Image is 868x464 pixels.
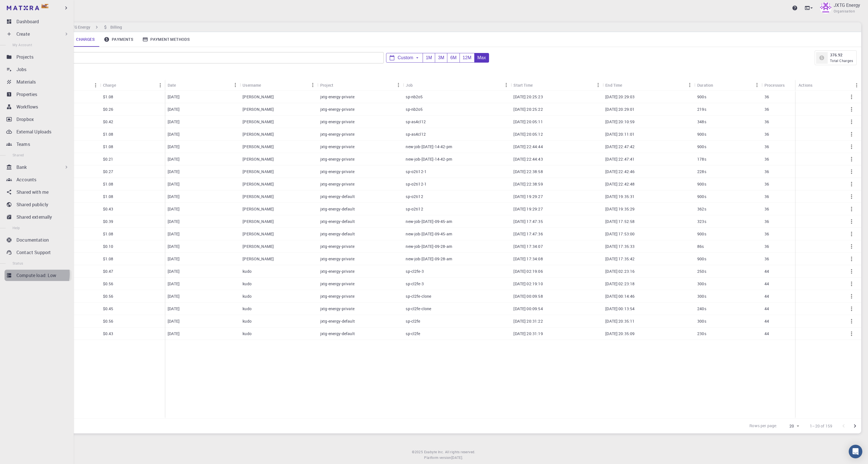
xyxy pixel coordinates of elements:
[764,181,769,187] p: 36
[103,94,113,100] p: $1.08
[513,181,543,187] p: [DATE] 22:38:59
[849,445,862,458] div: Open Intercom Messenger
[243,94,274,100] p: [PERSON_NAME]
[16,237,49,243] p: Documentation
[605,281,635,287] p: [DATE] 02:23:18
[243,331,252,337] p: kudo
[406,244,452,249] p: new-job-[DATE]-09-28-am
[502,80,511,90] button: Menu
[424,450,444,454] span: Exabyte Inc.
[168,144,180,150] p: [DATE]
[533,80,542,90] button: Sort
[602,80,694,91] div: End Time
[16,31,30,37] p: Create
[764,94,769,100] p: 36
[406,107,423,112] p: sp-nb2o5
[243,231,274,237] p: [PERSON_NAME]
[435,53,447,63] div: 3M
[103,194,113,199] p: $1.08
[16,128,51,135] p: External Uploads
[406,256,452,262] p: new-job-[DATE]-09-28-am
[5,51,71,63] a: Projects
[5,199,71,210] a: Shared publicly
[5,101,71,112] a: Workflows
[513,156,543,162] p: [DATE] 22:44:43
[5,211,71,223] a: Shared externally
[103,206,113,212] p: $0.43
[5,28,71,40] div: Create
[243,219,274,224] p: [PERSON_NAME]
[320,244,355,249] p: jxtg-energy-private
[697,318,706,324] p: 300s
[406,80,412,91] div: Job
[103,318,113,324] p: $0.56
[406,293,431,299] p: sp-cl2fe-clone
[605,219,635,224] p: [DATE] 17:52:58
[406,331,420,337] p: sp-cl2fe
[605,306,635,312] p: [DATE] 00:13:54
[406,219,452,224] p: new-job-[DATE]-09-45-am
[605,244,635,249] p: [DATE] 17:35:33
[243,206,274,212] p: [PERSON_NAME]
[445,449,475,455] span: All rights reserved.
[764,331,769,337] p: 44
[16,78,36,85] p: Materials
[99,32,138,47] a: Payments
[5,89,71,100] a: Properties
[398,55,413,60] span: Custom
[513,107,543,112] p: [DATE] 20:25:22
[12,153,24,157] span: Shared
[243,119,274,125] p: [PERSON_NAME]
[403,80,511,91] div: Job
[103,231,113,237] p: $1.08
[764,194,769,199] p: 36
[697,219,706,224] p: 323s
[764,244,769,249] p: 36
[320,181,355,187] p: jxtg-energy-private
[605,80,622,91] div: End Time
[513,306,543,312] p: [DATE] 00:09:54
[320,144,355,150] p: jxtg-energy-private
[697,206,706,212] p: 362s
[513,144,543,150] p: [DATE] 22:44:44
[513,219,543,224] p: [DATE] 17:47:35
[605,169,635,174] p: [DATE] 22:42:46
[320,256,355,262] p: jxtg-energy-private
[103,156,113,162] p: $0.21
[5,16,71,27] a: Dashboard
[764,219,769,224] p: 36
[513,131,543,137] p: [DATE] 20:05:12
[764,107,769,112] p: 36
[5,76,71,88] a: Materials
[320,156,355,162] p: jxtg-energy-private
[16,18,39,25] p: Dashboard
[103,107,113,112] p: $0.26
[108,24,122,30] h6: Billing
[849,420,861,432] button: Go to next page
[605,131,635,137] p: [DATE] 20:11:01
[799,80,812,91] div: Actions
[5,161,71,173] div: Bank
[697,269,706,274] p: 250s
[103,306,113,312] p: $0.45
[103,219,113,224] p: $0.39
[605,206,635,212] p: [DATE] 19:35:29
[100,80,165,91] div: Charge
[243,256,274,262] p: [PERSON_NAME]
[605,256,635,262] p: [DATE] 17:35:42
[451,455,463,461] a: [DATE].
[16,103,38,110] p: Workflows
[406,169,427,174] p: sp-o2ti12-1
[830,58,853,63] span: Total Charges
[333,80,342,90] button: Sort
[424,455,451,461] span: Platform version
[243,293,252,299] p: kudo
[622,80,631,90] button: Sort
[168,256,180,262] p: [DATE]
[513,293,543,299] p: [DATE] 00:09:58
[243,306,252,312] p: kudo
[243,80,261,91] div: Username
[697,80,713,91] div: Duration
[16,272,56,279] p: Compute load: Low
[697,144,706,150] p: 900s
